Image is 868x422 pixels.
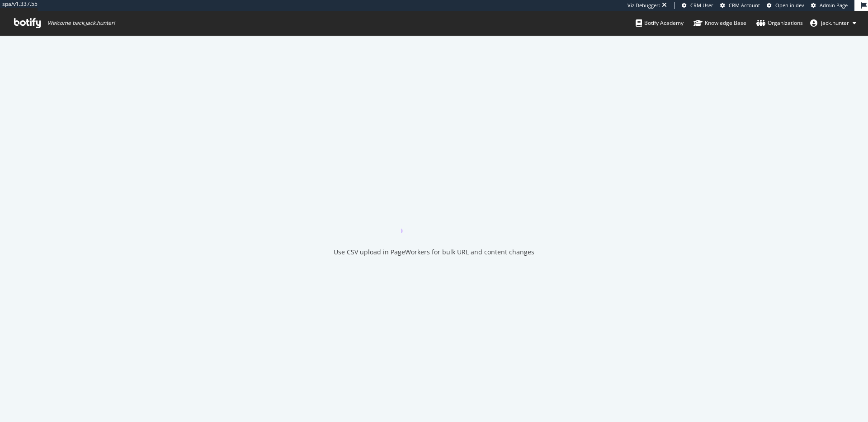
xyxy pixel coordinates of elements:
span: CRM User [690,2,713,9]
div: Organizations [756,19,803,28]
a: Open in dev [767,2,804,9]
span: Admin Page [820,2,848,9]
div: animation [401,201,467,233]
a: Knowledge Base [693,11,746,35]
a: CRM User [682,2,713,9]
span: Welcome back, jack.hunter ! [47,19,115,27]
div: Knowledge Base [693,19,746,28]
a: Botify Academy [636,11,684,35]
div: Use CSV upload in PageWorkers for bulk URL and content changes [334,248,534,257]
a: Admin Page [811,2,848,9]
span: CRM Account [729,2,760,9]
div: Viz Debugger: [627,2,660,9]
button: jack.hunter [803,16,863,30]
div: Botify Academy [636,19,684,28]
a: Organizations [756,11,803,35]
a: CRM Account [720,2,760,9]
span: jack.hunter [821,19,849,27]
span: Open in dev [775,2,804,9]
